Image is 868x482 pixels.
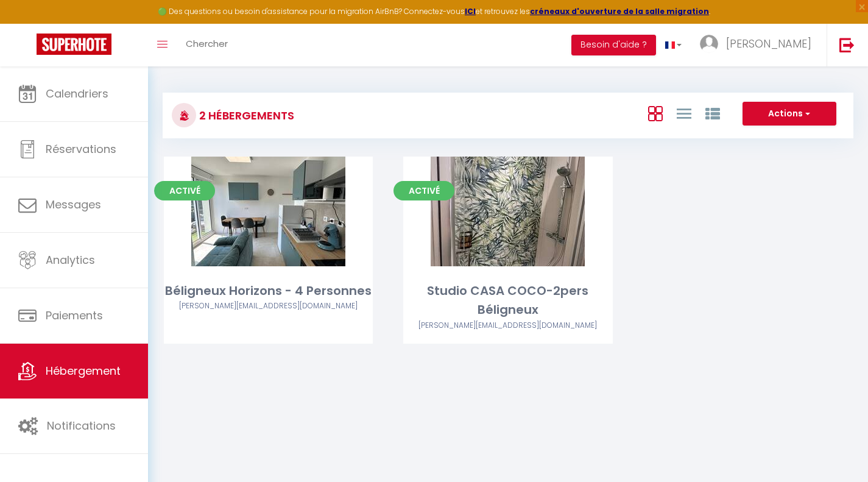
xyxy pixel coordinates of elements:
[571,35,656,55] button: Besoin d'aide ?
[164,300,373,312] div: Airbnb
[46,363,121,378] span: Hébergement
[37,34,111,55] img: Super Booking
[186,37,228,50] span: Chercher
[10,5,46,41] button: Ouvrir le widget de chat LiveChat
[164,282,373,300] div: Béligneux Horizons - 4 Personnes
[46,86,108,101] span: Calendriers
[46,197,101,212] span: Messages
[46,252,95,268] span: Analytics
[700,35,718,53] img: ...
[530,6,709,16] a: créneaux d'ouverture de la salle migration
[46,141,116,157] span: Réservations
[196,102,294,129] h3: 2 Hébergements
[677,103,691,123] a: Vue en Liste
[705,103,720,123] a: Vue par Groupe
[403,320,612,331] div: Airbnb
[393,181,454,200] span: Activé
[743,102,836,126] button: Actions
[465,6,476,16] a: ICI
[47,418,116,433] span: Notifications
[403,282,612,320] div: Studio CASA COCO-2pers Béligneux
[46,308,103,323] span: Paiements
[691,24,827,66] a: ... [PERSON_NAME]
[154,181,215,200] span: Activé
[839,37,855,52] img: logout
[177,24,237,66] a: Chercher
[726,36,811,51] span: [PERSON_NAME]
[648,103,663,123] a: Vue en Box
